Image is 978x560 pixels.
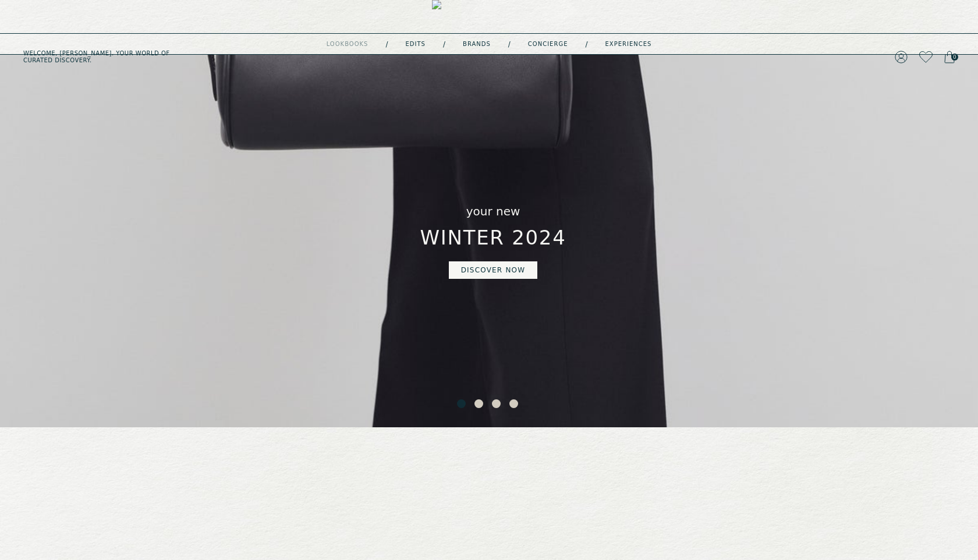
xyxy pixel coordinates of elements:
[585,40,587,49] div: /
[385,40,388,49] div: /
[474,399,486,411] button: 2
[23,50,303,64] h5: Welcome, [PERSON_NAME] . Your world of curated discovery.
[443,40,445,49] div: /
[457,399,469,411] button: 1
[605,41,652,47] a: experiences
[944,49,955,65] a: 0
[528,41,568,47] a: concierge
[466,203,520,219] p: your new
[508,40,511,49] div: /
[492,399,504,411] button: 3
[406,41,426,47] a: Edits
[449,261,538,279] a: DISCOVER NOW
[509,399,521,411] button: 4
[420,224,566,252] h3: Winter 2024
[327,41,368,47] a: lookbooks
[951,54,958,61] span: 0
[463,41,491,47] a: Brands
